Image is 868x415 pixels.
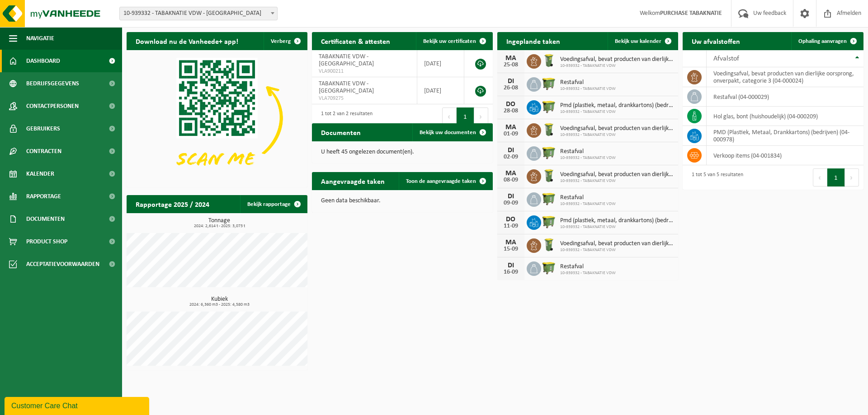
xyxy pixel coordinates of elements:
button: 1 [827,168,845,187]
span: Documenten [26,208,65,230]
span: Voedingsafval, bevat producten van dierlijke oorsprong, onverpakt, categorie 3 [560,171,674,178]
span: Pmd (plastiek, metaal, drankkartons) (bedrijven) [560,102,674,109]
span: Voedingsafval, bevat producten van dierlijke oorsprong, onverpakt, categorie 3 [560,125,674,132]
span: TABAKNATIE VDW - [GEOGRAPHIC_DATA] [319,80,374,94]
td: hol glas, bont (huishoudelijk) (04-000209) [707,107,863,126]
div: 11-09 [502,223,520,229]
span: 10-939332 - TABAKNATIE VDW - ANTWERPEN [120,7,277,20]
span: Toon de aangevraagde taken [406,178,476,184]
div: DI [502,262,520,269]
span: Ophaling aanvragen [798,38,847,44]
iframe: chat widget [5,395,151,415]
span: Acceptatievoorwaarden [26,253,99,275]
td: [DATE] [417,50,464,77]
span: Kalender [26,163,54,185]
div: MA [502,239,520,246]
span: Bekijk uw kalender [615,38,661,44]
h2: Documenten [312,123,370,141]
button: Next [845,168,859,187]
span: Voedingsafval, bevat producten van dierlijke oorsprong, onverpakt, categorie 3 [560,56,674,63]
a: Bekijk uw certificaten [416,32,492,50]
div: 26-08 [502,85,520,91]
div: 16-09 [502,269,520,275]
span: VLA709275 [319,95,410,102]
span: 10-939332 - TABAKNATIE VDW [560,109,674,115]
span: Restafval [560,79,616,86]
span: 2024: 6,360 m3 - 2025: 4,580 m3 [131,303,307,307]
span: Bedrijfsgegevens [26,72,79,95]
span: 10-939332 - TABAKNATIE VDW [560,201,616,207]
span: Bekijk uw documenten [420,130,476,135]
a: Bekijk rapportage [240,195,307,213]
span: Restafval [560,263,616,270]
img: WB-0140-HPE-GN-50 [541,237,557,252]
span: Navigatie [26,27,54,50]
span: 10-939332 - TABAKNATIE VDW [560,178,674,184]
a: Toon de aangevraagde taken [399,172,492,190]
img: WB-1100-HPE-GN-50 [541,99,557,114]
img: WB-1100-HPE-GN-50 [541,214,557,229]
img: WB-0140-HPE-GN-50 [541,168,557,183]
span: Contracten [26,140,61,163]
a: Bekijk uw documenten [412,123,492,141]
div: DI [502,193,520,200]
div: 25-08 [502,62,520,68]
td: verkoop items (04-001834) [707,146,863,165]
span: Contactpersonen [26,95,79,117]
button: Verberg [264,32,307,50]
a: Bekijk uw kalender [608,32,677,50]
span: 10-939332 - TABAKNATIE VDW [560,86,616,92]
span: Gebruikers [26,117,60,140]
img: WB-1100-HPE-GN-51 [541,76,557,91]
div: MA [502,55,520,62]
td: voedingsafval, bevat producten van dierlijke oorsprong, onverpakt, categorie 3 (04-000024) [707,67,863,87]
h2: Rapportage 2025 / 2024 [127,195,218,213]
h3: Tonnage [131,218,307,228]
h2: Certificaten & attesten [312,32,399,50]
span: Bekijk uw certificaten [423,38,476,44]
h2: Download nu de Vanheede+ app! [127,32,247,50]
img: WB-1100-HPE-GN-51 [541,260,557,275]
div: 02-09 [502,154,520,160]
p: U heeft 45 ongelezen document(en). [321,149,484,155]
p: Geen data beschikbaar. [321,198,484,204]
span: Voedingsafval, bevat producten van dierlijke oorsprong, onverpakt, categorie 3 [560,240,674,247]
img: WB-0140-HPE-GN-50 [541,53,557,68]
div: MA [502,170,520,177]
td: [DATE] [417,77,464,104]
div: MA [502,124,520,131]
span: 10-939332 - TABAKNATIE VDW [560,155,616,161]
span: Pmd (plastiek, metaal, drankkartons) (bedrijven) [560,217,674,224]
img: WB-0140-HPE-GN-50 [541,122,557,137]
button: Previous [442,107,457,126]
div: 1 tot 5 van 5 resultaten [687,168,743,187]
div: DI [502,147,520,154]
img: WB-1100-HPE-GN-51 [541,145,557,160]
span: Verberg [271,38,291,44]
span: Product Shop [26,230,67,253]
button: Next [474,107,488,126]
div: DO [502,216,520,223]
h2: Ingeplande taken [497,32,569,50]
h2: Uw afvalstoffen [683,32,749,50]
img: Download de VHEPlus App [127,50,307,186]
h3: Kubiek [131,296,307,307]
td: restafval (04-000029) [707,87,863,107]
span: TABAKNATIE VDW - [GEOGRAPHIC_DATA] [319,53,374,67]
div: 01-09 [502,131,520,137]
strong: PURCHASE TABAKNATIE [660,10,722,17]
span: 10-939332 - TABAKNATIE VDW [560,132,674,138]
div: DI [502,78,520,85]
div: 1 tot 2 van 2 resultaten [316,107,373,126]
span: VLA900211 [319,68,410,75]
button: Previous [813,168,827,187]
span: Dashboard [26,50,60,72]
button: 1 [457,107,474,126]
div: 15-09 [502,246,520,252]
span: 10-939332 - TABAKNATIE VDW [560,247,674,253]
span: Restafval [560,148,616,155]
span: Restafval [560,194,616,201]
span: 10-939332 - TABAKNATIE VDW - ANTWERPEN [119,7,278,20]
span: 10-939332 - TABAKNATIE VDW [560,224,674,230]
span: Rapportage [26,185,61,208]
